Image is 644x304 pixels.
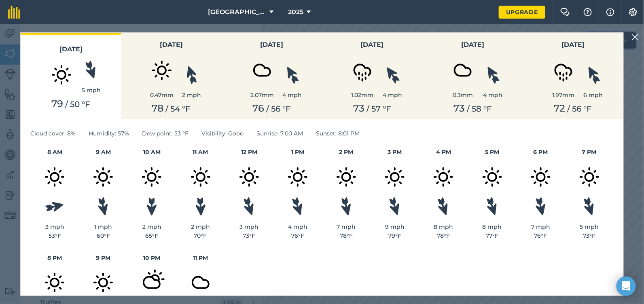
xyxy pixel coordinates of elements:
[383,91,402,99] div: 4 mph
[225,148,273,156] h4: 12 PM
[30,129,76,138] span: Cloud cover : 8%
[44,199,65,214] img: svg%3e
[468,222,516,231] div: 8 mph
[383,64,402,85] img: svg%3e
[443,50,483,91] img: svg+xml;base64,PD94bWwgdmVyc2lvbj0iMS4wIiBlbmNvZGluZz0idXRmLTgiPz4KPCEtLSBHZW5lcmF0b3I6IEFkb2JlIE...
[127,231,176,240] div: 65 ° F
[127,253,176,262] h4: 10 PM
[79,231,127,240] div: 60 ° F
[222,33,322,119] button: [DATE]2.07mm4 mph76 / 56 °F
[70,99,80,109] span: 50
[30,148,79,156] h4: 8 AM
[375,157,415,197] img: svg+xml;base64,PD94bWwgdmVyc2lvbj0iMS4wIiBlbmNvZGluZz0idXRmLTgiPz4KPCEtLSBHZW5lcmF0b3I6IEFkb2JlIE...
[89,129,129,138] span: Humidity : 57%
[152,102,163,114] span: 78
[499,6,545,19] a: Upgrade
[419,148,468,156] h4: 4 PM
[371,222,419,231] div: 9 mph
[30,231,79,240] div: 53 ° F
[127,222,176,231] div: 2 mph
[427,40,518,50] h3: [DATE]
[543,50,584,91] img: svg+xml;base64,PD94bWwgdmVyc2lvbj0iMS4wIiBlbmNvZGluZz0idXRmLTgiPz4KPCEtLSBHZW5lcmF0b3I6IEFkb2JlIE...
[21,33,121,119] button: [DATE]5 mph79 / 50 °F
[517,222,565,231] div: 7 mph
[252,102,264,114] span: 76
[342,50,383,91] img: svg+xml;base64,PD94bWwgdmVyc2lvbj0iMS4wIiBlbmNvZGluZz0idXRmLTgiPz4KPCEtLSBHZW5lcmF0b3I6IEFkb2JlIE...
[581,196,597,217] img: svg%3e
[528,40,619,50] h3: [DATE]
[339,196,354,217] img: svg%3e
[127,148,176,156] h4: 10 AM
[142,91,182,99] div: 0.47 mm
[322,148,371,156] h4: 2 PM
[327,103,417,114] div: / ° F
[326,157,366,197] img: svg+xml;base64,PD94bWwgdmVyc2lvbj0iMS4wIiBlbmNvZGluZz0idXRmLTgiPz4KPCEtLSBHZW5lcmF0b3I6IEFkb2JlIE...
[51,98,63,110] span: 79
[121,33,221,119] button: [DATE]0.47mm2 mph78 / 54 °F
[82,86,101,95] div: 5 mph
[616,277,636,296] div: Open Intercom Messenger
[322,231,371,240] div: 78 ° F
[273,148,322,156] h4: 1 PM
[521,157,561,197] img: svg+xml;base64,PD94bWwgdmVyc2lvbj0iMS4wIiBlbmNvZGluZz0idXRmLTgiPz4KPCEtLSBHZW5lcmF0b3I6IEFkb2JlIE...
[83,262,123,303] img: svg+xml;base64,PD94bWwgdmVyc2lvbj0iMS4wIiBlbmNvZGluZz0idXRmLTgiPz4KPCEtLSBHZW5lcmF0b3I6IEFkb2JlIE...
[371,148,419,156] h4: 3 PM
[126,40,216,50] h3: [DATE]
[484,196,500,217] img: svg%3e
[34,262,75,303] img: svg+xml;base64,PD94bWwgdmVyc2lvbj0iMS4wIiBlbmNvZGluZz0idXRmLTgiPz4KPCEtLSBHZW5lcmF0b3I6IEFkb2JlIE...
[142,50,182,91] img: svg+xml;base64,PD94bWwgdmVyc2lvbj0iMS4wIiBlbmNvZGluZz0idXRmLTgiPz4KPCEtLSBHZW5lcmF0b3I6IEFkb2JlIE...
[79,148,127,156] h4: 9 AM
[195,197,206,216] img: svg%3e
[436,196,452,217] img: svg%3e
[30,222,79,231] div: 3 mph
[423,157,464,197] img: svg+xml;base64,PD94bWwgdmVyc2lvbj0iMS4wIiBlbmNvZGluZz0idXRmLTgiPz4KPCEtLSBHZW5lcmF0b3I6IEFkb2JlIE...
[180,157,221,197] img: svg+xml;base64,PD94bWwgdmVyc2lvbj0iMS4wIiBlbmNvZGluZz0idXRmLTgiPz4KPCEtLSBHZW5lcmF0b3I6IEFkb2JlIE...
[554,102,566,114] span: 72
[126,103,216,114] div: / ° F
[273,231,322,240] div: 76 ° F
[371,104,381,114] span: 57
[322,222,371,231] div: 7 mph
[327,40,417,50] h3: [DATE]
[41,55,82,95] img: svg+xml;base64,PD94bWwgdmVyc2lvbj0iMS4wIiBlbmNvZGluZz0idXRmLTgiPz4KPCEtLSBHZW5lcmF0b3I6IEFkb2JlIE...
[83,59,99,80] img: svg%3e
[453,102,465,114] span: 73
[584,91,603,99] div: 6 mph
[182,91,201,99] div: 2 mph
[83,157,123,197] img: svg+xml;base64,PD94bWwgdmVyc2lvbj0iMS4wIiBlbmNvZGluZz0idXRmLTgiPz4KPCEtLSBHZW5lcmF0b3I6IEFkb2JlIE...
[208,7,266,17] span: [GEOGRAPHIC_DATA]
[170,104,180,114] span: 54
[572,104,582,114] span: 56
[468,231,516,240] div: 77 ° F
[371,231,419,240] div: 79 ° F
[443,91,483,99] div: 0.3 mm
[583,8,593,16] img: A question mark icon
[353,102,364,114] span: 73
[560,8,570,16] img: Two speech bubbles overlapping with the left bubble in the forefront
[176,253,225,262] h4: 11 PM
[322,33,422,119] button: [DATE]1.02mm4 mph73 / 57 °F
[282,91,302,99] div: 4 mph
[419,222,468,231] div: 8 mph
[278,157,318,197] img: svg+xml;base64,PD94bWwgdmVyc2lvbj0iMS4wIiBlbmNvZGluZz0idXRmLTgiPz4KPCEtLSBHZW5lcmF0b3I6IEFkb2JlIE...
[79,222,127,231] div: 1 mph
[427,103,518,114] div: / ° F
[25,98,116,110] div: / ° F
[242,50,282,91] img: svg+xml;base64,PD94bWwgdmVyc2lvbj0iMS4wIiBlbmNvZGluZz0idXRmLTgiPz4KPCEtLSBHZW5lcmF0b3I6IEFkb2JlIE...
[8,6,20,19] img: fieldmargin Logo
[517,148,565,156] h4: 6 PM
[271,104,280,114] span: 56
[565,231,614,240] div: 73 ° F
[631,32,639,42] img: svg+xml;base64,PHN2ZyB4bWxucz0iaHR0cDovL3d3dy53My5vcmcvMjAwMC9zdmciIHdpZHRoPSIyMiIgaGVpZ2h0PSIzMC...
[241,196,257,217] img: svg%3e
[422,33,523,119] button: [DATE]0.3mm4 mph73 / 58 °F
[273,222,322,231] div: 4 mph
[227,103,317,114] div: / ° F
[184,64,199,85] img: svg%3e
[176,231,225,240] div: 70 ° F
[131,157,172,197] img: svg+xml;base64,PD94bWwgdmVyc2lvbj0iMS4wIiBlbmNvZGluZz0idXRmLTgiPz4KPCEtLSBHZW5lcmF0b3I6IEFkb2JlIE...
[316,129,360,138] span: Sunset : 8:01 PM
[468,148,516,156] h4: 5 PM
[543,91,584,99] div: 1.97 mm
[283,64,301,85] img: svg%3e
